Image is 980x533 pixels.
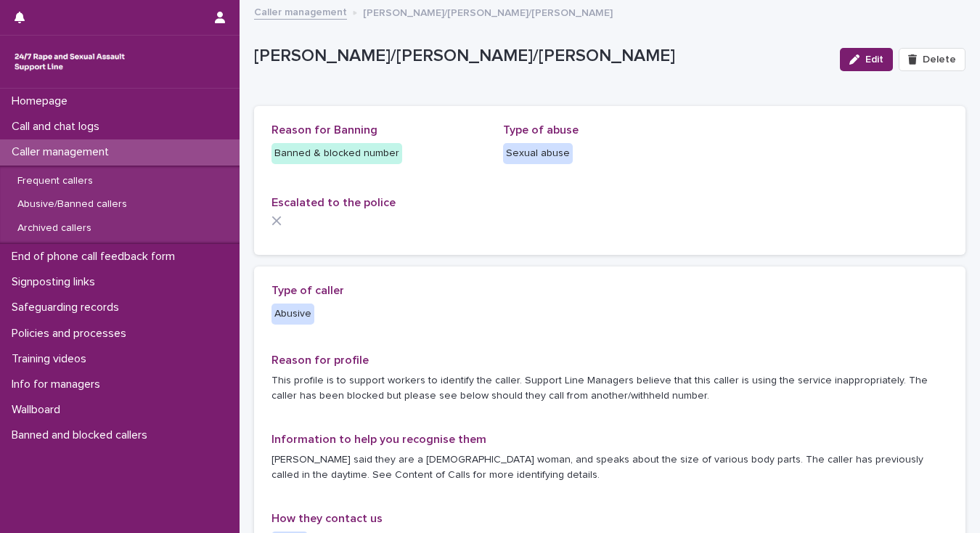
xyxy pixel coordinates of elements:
p: [PERSON_NAME]/[PERSON_NAME]/[PERSON_NAME] [254,46,828,67]
button: Edit [840,48,893,71]
span: Information to help you recognise them [271,434,486,445]
p: End of phone call feedback form [6,250,187,264]
p: Signposting links [6,275,107,289]
div: Banned & blocked number [271,143,402,164]
p: Abusive/Banned callers [6,198,139,211]
p: Policies and processes [6,327,138,341]
span: Reason for Banning [271,124,377,136]
span: Delete [923,54,956,65]
p: [PERSON_NAME]/[PERSON_NAME]/[PERSON_NAME] [363,4,613,20]
div: Abusive [271,304,314,325]
p: Info for managers [6,378,112,391]
p: Wallboard [6,403,72,417]
button: Delete [899,48,965,71]
div: Sexual abuse [503,143,573,164]
span: Type of abuse [503,124,579,136]
p: This profile is to support workers to identify the caller. Support Line Managers believe that thi... [271,373,948,404]
span: Type of caller [271,285,344,296]
p: Caller management [6,145,121,159]
p: Safeguarding records [6,301,131,314]
p: [PERSON_NAME] said they are a [DEMOGRAPHIC_DATA] woman, and speaks about the size of various body... [271,452,948,483]
span: Escalated to the police [271,197,396,208]
img: rhQMoQhaT3yELyF149Cw [12,47,128,76]
p: Banned and blocked callers [6,428,159,442]
span: Reason for profile [271,354,369,366]
span: Edit [865,54,883,65]
span: How they contact us [271,513,383,524]
p: Frequent callers [6,175,105,187]
p: Training videos [6,352,98,366]
p: Archived callers [6,222,103,235]
a: Caller management [254,3,347,20]
p: Call and chat logs [6,120,111,134]
p: Homepage [6,94,79,108]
